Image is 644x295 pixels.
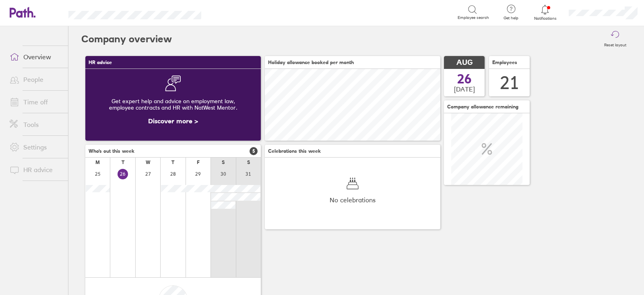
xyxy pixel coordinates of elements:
a: HR advice [3,162,68,178]
span: 26 [457,73,472,85]
span: Employees [492,60,517,65]
span: 5 [250,147,258,155]
span: Notifications [532,16,558,21]
span: Holiday allowance booked per month [268,60,354,65]
h2: Company overview [81,26,172,52]
a: Time off [3,94,68,110]
span: Company allowance remaining [447,104,518,110]
div: M [95,160,100,165]
a: Settings [3,139,68,155]
span: [DATE] [454,85,475,93]
div: W [146,160,151,165]
label: Reset layout [599,40,631,48]
div: S [247,160,250,165]
span: HR advice [89,60,112,65]
a: Tools [3,116,68,133]
span: No celebrations [330,196,376,204]
a: Overview [3,49,68,65]
span: Celebrations this week [268,148,321,154]
div: F [197,160,200,165]
span: Who's out this week [89,148,134,154]
div: 21 [500,73,519,93]
button: Reset layout [599,26,631,52]
span: AUG [456,58,473,67]
div: Search [223,8,244,16]
div: Get expert help and advice on employment law, employee contracts and HR with NatWest Mentor. [92,91,254,117]
a: Discover more > [148,117,198,125]
span: Get help [498,16,524,21]
div: T [171,160,174,165]
span: Employee search [458,15,489,20]
a: Notifications [532,4,558,21]
div: T [122,160,124,165]
div: S [222,160,225,165]
a: People [3,71,68,87]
